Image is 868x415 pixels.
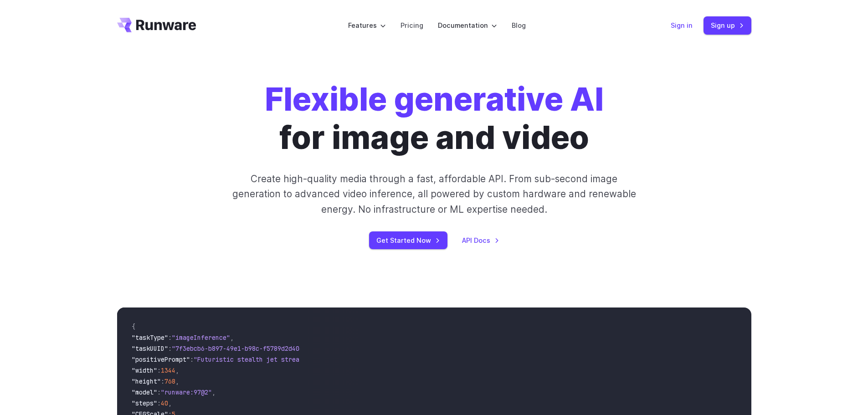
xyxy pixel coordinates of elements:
span: "model" [132,388,157,396]
span: 40 [161,399,168,407]
label: Documentation [438,20,497,31]
span: , [175,377,179,385]
span: 768 [164,377,175,385]
span: "height" [132,377,161,385]
span: "steps" [132,399,157,407]
a: Sign up [704,16,751,34]
span: , [175,366,179,374]
span: "taskUUID" [132,344,168,353]
a: Pricing [401,20,423,31]
span: : [168,333,172,342]
span: "7f3ebcb6-b897-49e1-b98c-f5789d2d40d7" [172,344,310,353]
strong: Flexible generative AI [265,80,604,118]
a: Sign in [671,20,693,31]
span: : [157,388,161,396]
span: "width" [132,366,157,374]
span: , [168,399,172,407]
span: 1344 [161,366,175,374]
span: : [190,355,194,364]
span: "imageInference" [172,333,230,342]
span: , [230,333,234,342]
span: "positivePrompt" [132,355,190,364]
span: : [157,399,161,407]
span: : [168,344,172,353]
a: Go to / [117,18,196,32]
p: Create high-quality media through a fast, affordable API. From sub-second image generation to adv... [231,171,637,217]
span: "Futuristic stealth jet streaking through a neon-lit cityscape with glowing purple exhaust" [194,355,525,364]
span: : [161,377,164,385]
span: , [212,388,216,396]
label: Features [348,20,386,31]
span: : [157,366,161,374]
a: API Docs [462,235,499,246]
a: Blog [512,20,526,31]
h1: for image and video [265,80,604,157]
span: { [132,323,135,331]
a: Get Started Now [369,231,447,249]
span: "taskType" [132,333,168,342]
span: "runware:97@2" [161,388,212,396]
